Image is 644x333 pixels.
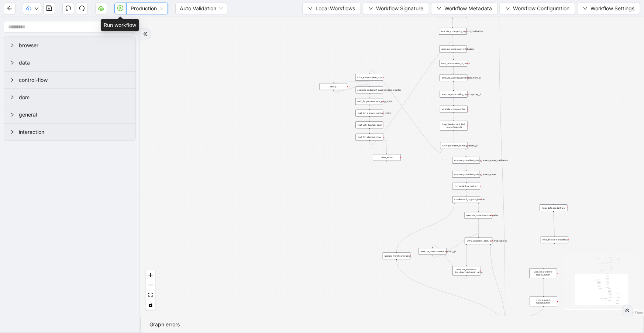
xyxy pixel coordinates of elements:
[19,111,130,119] span: general
[62,3,74,14] button: undo
[4,72,135,89] div: control-flow
[397,260,505,329] g: Edge from update_workflow_metric: to close_tab:
[383,253,410,260] div: update_workflow_metric:
[355,74,383,81] div: click_element:next_button
[146,290,155,300] button: fit view
[7,5,13,11] span: arrow-left
[76,3,88,14] button: redo
[10,95,14,100] span: right
[540,204,568,211] div: loop_data:credentials
[10,78,14,82] span: right
[440,91,468,98] div: execute_code:policy_reports_array__1
[369,70,442,152] g: Edge from while_loop:next_button_present__0 to click_element:next_button
[65,5,71,11] span: undo
[46,5,52,11] span: save
[146,300,155,310] button: toggle interactivity
[356,110,383,117] div: wait_for_element:number_button
[625,308,630,313] span: double-right
[355,87,383,94] div: execute_code:next_page_number_counter
[302,3,361,14] button: downLocal Workflows
[19,93,130,101] span: dom
[4,37,135,54] div: browser
[530,268,557,278] div: wait_for_element: logout_button
[355,122,383,129] div: wait_until_loaded:result
[334,81,369,83] g: Edge from click_element:next_button to delay:
[95,3,107,14] button: cloud-server
[397,204,455,252] g: Edge from conditions:if_no_docs_fetched to update_workflow_metric:
[530,297,557,306] div: click_element: logout_button
[79,5,85,11] span: redo
[439,46,467,52] div: execute_code:count_intalisation
[114,3,126,14] button: play-circle
[356,134,383,141] div: wait_for_element:rows
[101,19,139,31] div: Run workflow
[440,60,467,67] div: loop_data:number_of_result
[439,11,466,18] div: execute_workflow:fetch_last_run_date_from_google_sheet
[440,121,468,131] div: loop_iterator:until_last _row_of_reports
[355,98,383,105] div: wait_for_element:next_page_load
[419,248,447,255] div: execute_code:download_index__0
[384,137,387,153] g: Edge from wait_for_element:rows to raise_error:
[376,4,423,13] span: Workflow Signature
[19,76,130,84] span: control-flow
[19,59,130,67] span: data
[308,6,313,11] span: down
[590,4,634,13] span: Workflow Settings
[117,5,123,11] span: play-circle
[10,60,14,65] span: right
[552,246,557,251] span: plus-circle
[500,3,575,14] button: downWorkflow Configuration
[26,6,31,11] span: cloud-upload
[440,106,468,113] div: execute_code:counter
[363,3,429,14] button: downWorkflow Signature
[452,157,480,164] div: execute_code:final_policy_reports_array_inatlisation
[23,3,41,14] button: cloud-uploaddown
[143,31,148,37] span: double-right
[180,3,223,14] span: Auto Validation
[19,41,130,49] span: browser
[506,6,510,11] span: down
[490,245,505,328] g: Edge from while_loop:untill_last_row_final_reports to close_tab:
[43,3,55,14] button: save
[452,171,480,178] div: execute_code:final_policy_reports_array
[624,311,643,315] a: React Flow attribution
[440,74,468,81] div: execute_workflow:fetch_data_from_cl
[452,183,480,190] div: init_workflow_metric:
[452,196,480,203] div: conditions:if_no_docs_fetched
[131,3,163,14] span: Production
[453,266,481,276] div: execute_workflow: doc_download_email_write
[541,236,568,243] div: loop_iterator:credentialsplus-circle
[19,128,130,136] span: interaction
[320,83,347,90] div: delay:
[34,6,39,11] span: down
[440,142,468,149] div: while_loop:next_button_present__0
[433,245,466,278] g: Edge from execute_workflow: doc_download_email_write to execute_code:download_index__0
[513,4,569,13] span: Workflow Configuration
[433,235,479,257] g: Edge from execute_code:download_index__0 to while_loop:untill_last_row_final_reports
[4,124,135,141] div: interaction
[4,106,135,123] div: general
[385,164,389,169] span: plus-circle
[439,28,467,35] div: execute_code:policy_reports_intalisation
[453,18,453,27] g: Edge from execute_workflow:fetch_last_run_date_from_google_sheet to execute_code:policy_reports_i...
[465,212,492,219] div: execute_code:download_index
[369,6,373,11] span: down
[369,42,453,144] g: Edge from wait_for_element:rows to execute_code:count_intalisation
[316,4,355,13] span: Local Workflows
